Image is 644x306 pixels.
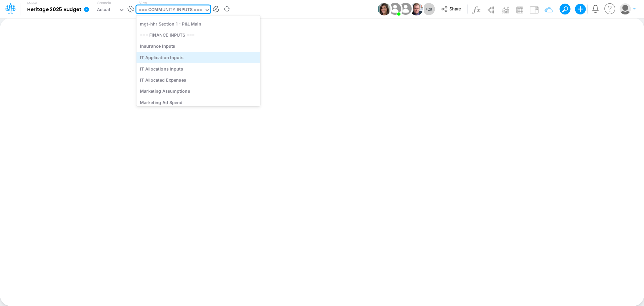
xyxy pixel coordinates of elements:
[410,3,423,15] img: User Image Icon
[438,4,466,14] button: Share
[137,41,260,52] div: Insurance Inputs
[97,0,111,5] label: Scenario
[378,3,390,15] img: User Image Icon
[27,7,81,13] b: Heritage 2025 Budget
[139,6,202,14] div: === COMMUNITY INPUTS ===
[137,97,260,108] div: Marketing Ad Spend
[137,30,260,41] div: === FINANCE INPUTS ===
[425,7,432,11] span: + 29
[137,86,260,97] div: Marketing Assumptions
[449,6,461,11] span: Share
[137,74,260,85] div: IT Allocated Expenses
[137,18,260,29] div: mgt-hhr Section 1 - P&L Main
[137,52,260,63] div: IT Application Inputs
[592,5,599,13] a: Notifications
[137,63,260,74] div: IT Allocations Inputs
[398,1,413,16] img: User Image Icon
[27,1,37,5] label: Model
[97,6,110,14] div: Actual
[387,1,402,16] img: User Image Icon
[139,0,147,5] label: View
